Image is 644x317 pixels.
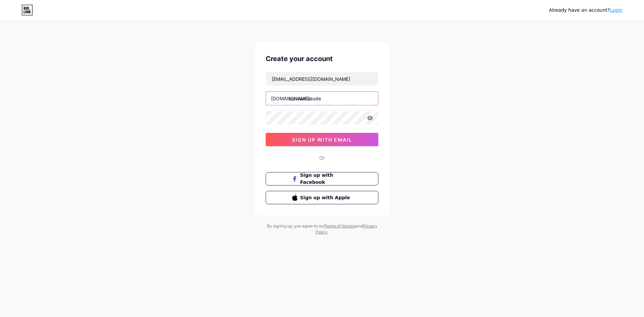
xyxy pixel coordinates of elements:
[265,223,379,235] div: By signing up, you agree to our and .
[266,92,378,105] input: username
[266,133,378,146] button: sign up with email
[324,223,356,228] a: Terms of Service
[266,54,378,64] div: Create your account
[292,137,352,143] span: sign up with email
[266,191,378,204] button: Sign up with Apple
[266,72,378,86] input: Email
[300,172,352,186] span: Sign up with Facebook
[549,7,623,14] div: Already have an account?
[266,172,378,186] button: Sign up with Facebook
[300,194,352,201] span: Sign up with Apple
[610,7,623,13] a: Login
[319,154,325,161] div: Or
[271,95,311,102] div: [DOMAIN_NAME]/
